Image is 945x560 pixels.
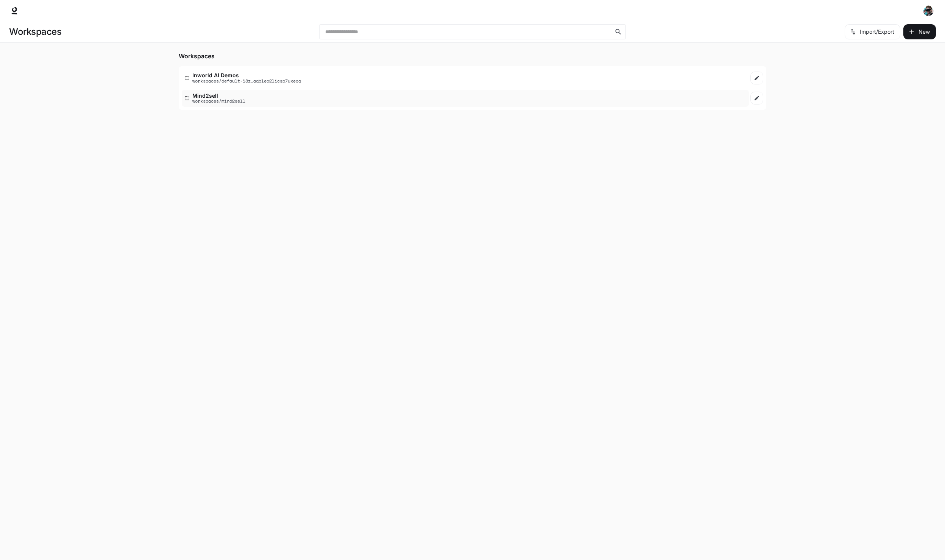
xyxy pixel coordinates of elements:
h5: Workspaces [179,52,766,60]
h1: Workspaces [9,24,61,39]
p: workspaces/mind2sell [192,98,245,103]
a: Mind2sellworkspaces/mind2sell [182,90,749,107]
p: Mind2sell [192,93,245,98]
a: Edit workspace [750,92,763,105]
button: Import/Export [845,24,900,39]
a: Edit workspace [750,72,763,84]
button: User avatar [921,3,936,18]
img: User avatar [923,5,934,16]
p: Inworld AI Demos [192,72,301,78]
a: Inworld AI Demosworkspaces/default-18z_aableo2licsp7uxeoq [182,69,749,86]
p: workspaces/default-18z_aableo2licsp7uxeoq [192,78,301,83]
button: Create workspace [903,24,936,39]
